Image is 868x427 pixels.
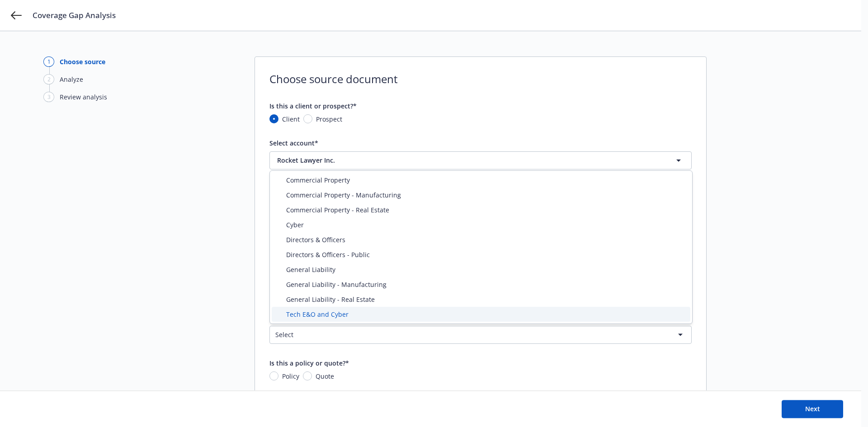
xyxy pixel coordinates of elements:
span: General Liability - Real Estate [286,295,375,304]
span: Next [805,404,820,413]
span: Commercial Property [286,175,350,185]
span: General Liability - Manufacturing [286,280,387,289]
span: General Liability [286,265,335,274]
span: Commercial Property - Manufacturing [286,190,401,200]
span: Tech E&O and Cyber [286,310,349,319]
span: Commercial Property - Real Estate [286,205,389,215]
span: Directors & Officers - Public [286,250,370,259]
span: Cyber [286,220,304,230]
span: Directors & Officers [286,235,345,244]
